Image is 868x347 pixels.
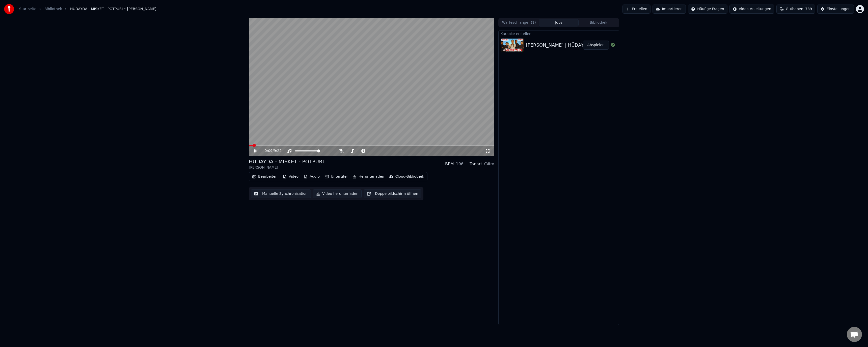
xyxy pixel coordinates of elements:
div: Tonart [470,161,482,167]
button: Video herunterladen [313,189,362,198]
button: Bibliothek [579,19,618,26]
span: 9:22 [274,148,282,153]
button: Jobs [539,19,579,26]
button: Video [281,173,301,180]
button: Einstellungen [817,5,854,14]
button: Häufige Fragen [688,5,727,14]
div: C#m [484,161,494,167]
button: Erstellen [622,5,650,14]
a: Chat öffnen [847,327,862,342]
button: Doppelbildschirm öffnen [364,189,421,198]
div: Cloud-Bibliothek [395,174,424,179]
div: Einstellungen [827,7,851,12]
button: Bearbeiten [250,173,280,180]
span: HÜDAYDA - MİSKET - POTPURİ • [PERSON_NAME] [70,7,156,12]
nav: breadcrumb [19,7,156,12]
span: 0:09 [265,148,273,153]
img: youka [4,4,14,14]
span: 739 [805,7,812,12]
button: Abspielen [583,41,609,50]
button: Herunterladen [350,173,386,180]
div: Karaoke erstellen [499,30,619,37]
button: Warteschlange [499,19,539,26]
div: [PERSON_NAME] | HÜDAYDA - MİSKET - POTPURİ [526,42,636,49]
button: Guthaben739 [776,5,815,14]
button: Importieren [653,5,686,14]
a: Bibliothek [44,7,62,12]
button: Untertitel [323,173,349,180]
div: BPM [445,161,454,167]
span: ( 1 ) [531,20,536,25]
button: Video-Anleitungen [729,5,775,14]
div: HÜDAYDA - MİSKET - POTPURİ [249,158,324,165]
div: 196 [456,161,464,167]
div: [PERSON_NAME] [249,165,324,170]
span: Guthaben [786,7,803,12]
a: Startseite [19,7,36,12]
button: Manuelle Synchronisation [251,189,311,198]
div: / [265,148,277,153]
button: Audio [302,173,322,180]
